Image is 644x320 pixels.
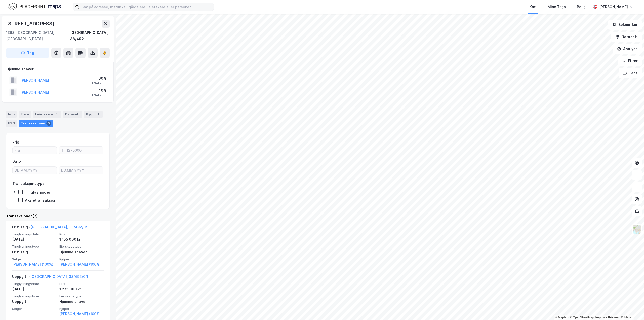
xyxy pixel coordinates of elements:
div: Fritt salg - [12,224,88,232]
div: Hjemmelshaver [6,66,109,72]
span: Pris [59,232,104,236]
div: 1 Seksjon [92,81,106,85]
div: 1 155 000 kr [59,236,104,242]
div: Transaksjonstype [12,181,45,187]
a: [PERSON_NAME] (100%) [12,261,56,267]
div: Datasett [63,111,82,118]
span: Kjøper [59,307,104,311]
div: Info [6,111,17,118]
div: [GEOGRAPHIC_DATA], 38/492 [70,30,110,42]
div: Pris [12,139,19,145]
span: Tinglysningstype [12,244,56,249]
span: Eierskapstype [59,294,104,298]
button: Filter [618,56,642,66]
div: 60% [92,75,106,81]
div: Mine Tags [548,4,566,10]
div: Dato [12,158,21,164]
div: 1 Seksjon [92,93,106,97]
button: Analyse [613,44,642,54]
span: Pris [59,282,104,286]
input: DD.MM.YYYY [13,167,57,174]
iframe: Chat Widget [619,296,644,320]
input: Fra [13,147,57,154]
img: Z [632,225,642,234]
button: Bokmerker [608,20,642,30]
div: 40% [92,87,106,93]
div: Leietakere [33,111,61,118]
div: — [12,311,56,317]
div: Eiere [19,111,31,118]
div: Fritt salg [12,249,56,255]
div: 3 [46,121,51,126]
input: Til 1275000 [59,147,103,154]
div: ESG [6,120,17,127]
div: 1 [54,112,59,117]
div: Kart [530,4,537,10]
div: [PERSON_NAME] [599,4,628,10]
a: Improve this map [595,316,620,319]
div: Bolig [577,4,586,10]
div: Transaksjoner (3) [6,213,110,219]
span: Selger [12,307,56,311]
a: [PERSON_NAME] (100%) [59,311,104,317]
div: Aksjetransaksjon [25,198,56,203]
a: [PERSON_NAME] (100%) [59,261,104,267]
div: 1 275 000 kr [59,286,104,292]
div: Uoppgitt [12,299,56,305]
div: Transaksjoner [19,120,53,127]
span: Tinglysningsdato [12,232,56,236]
div: Hjemmelshaver [59,299,104,305]
div: 1368, [GEOGRAPHIC_DATA], [GEOGRAPHIC_DATA] [6,30,70,42]
input: Søk på adresse, matrikkel, gårdeiere, leietakere eller personer [79,3,214,11]
button: Tag [6,48,49,58]
span: Kjøper [59,257,104,261]
span: Tinglysningstype [12,294,56,298]
a: Mapbox [555,316,569,319]
div: [STREET_ADDRESS] [6,20,55,28]
div: [DATE] [12,286,56,292]
div: Kontrollprogram for chat [619,296,644,320]
a: OpenStreetMap [570,316,594,319]
div: Tinglysninger [25,190,50,195]
button: Tags [619,68,642,78]
span: Eierskapstype [59,244,104,249]
img: logo.f888ab2527a4732fd821a326f86c7f29.svg [8,2,61,11]
input: DD.MM.YYYY [59,167,103,174]
div: Uoppgitt - [12,274,88,282]
a: [GEOGRAPHIC_DATA], 38/492/0/1 [30,225,88,229]
div: 1 [96,112,101,117]
button: Datasett [611,32,642,42]
span: Selger [12,257,56,261]
span: Tinglysningsdato [12,282,56,286]
div: [DATE] [12,236,56,242]
a: [GEOGRAPHIC_DATA], 38/492/0/1 [30,274,88,279]
div: Bygg [84,111,103,118]
div: Hjemmelshaver [59,249,104,255]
